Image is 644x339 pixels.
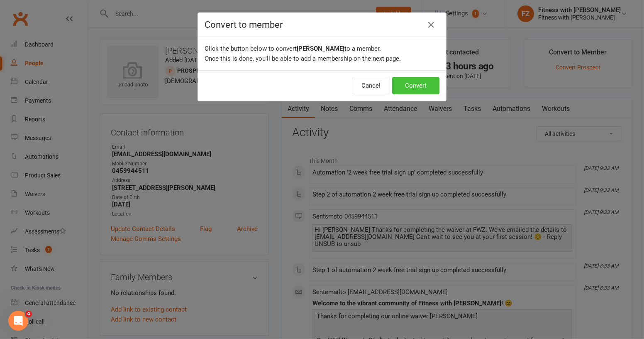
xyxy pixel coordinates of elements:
button: Close [424,18,438,32]
h4: Convert to member [205,20,439,30]
div: Click the button below to convert to a member. Once this is done, you'll be able to add a members... [198,37,446,70]
button: Cancel [352,77,390,94]
b: [PERSON_NAME] [297,45,344,52]
iframe: Intercom live chat [8,311,28,331]
span: 4 [25,311,32,317]
button: Convert [392,77,439,94]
